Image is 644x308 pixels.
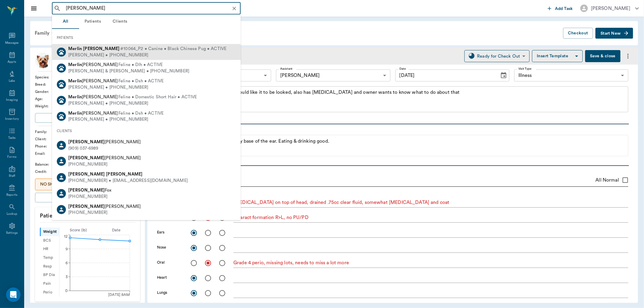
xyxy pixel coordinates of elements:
[66,275,68,279] tspan: 3
[35,144,61,149] div: Phone :
[532,50,583,62] button: Insert Template
[118,62,163,68] span: Feline • Dlh • ACTIVE
[106,14,133,29] button: Clients
[120,46,226,52] span: #10064_P2 • Canine • Black Chinese Pug • ACTIVE
[563,28,593,39] button: Checkout
[595,28,633,39] button: Start New
[40,288,59,297] div: Perio
[68,46,82,51] b: Merlin
[68,177,188,184] div: [PHONE_NUMBER] • [EMAIL_ADDRESS][DOMAIN_NAME]
[40,181,135,188] p: NO SHOW ON [DATE]
[118,94,197,100] span: Feline • Domestic Short Hair • ACTIVE
[35,162,61,167] div: Balance :
[40,236,59,245] div: BCS
[35,169,61,174] div: Credit :
[68,100,197,107] div: [PERSON_NAME] • [PHONE_NUMBER]
[68,156,141,160] span: [PERSON_NAME]
[59,227,98,233] div: Score ( lb )
[68,62,82,67] b: Merlin
[5,41,19,45] div: Messages
[40,227,59,236] div: Weight
[106,172,143,176] b: [PERSON_NAME]
[9,79,15,83] div: Labs
[35,129,61,135] div: Family :
[63,4,239,13] input: Search
[230,4,239,13] button: Clear
[157,290,168,295] label: Lungs
[68,140,141,144] span: [PERSON_NAME]
[623,51,633,61] button: more
[585,50,620,62] button: Save & close
[68,161,141,168] div: [PHONE_NUMBER]
[160,138,626,145] p: Knot is located on top left of head, by base of the ear. Eating & drinking good.
[518,67,532,71] label: Visit Type
[514,69,628,81] div: Illness
[35,96,61,102] div: Age :
[6,193,18,197] div: Reports
[68,145,141,152] div: (909) 037-6989
[83,46,120,51] b: [PERSON_NAME]
[591,5,630,12] div: [PERSON_NAME]
[66,247,68,251] tspan: 9
[595,176,619,184] span: All Normal
[40,253,59,262] div: Temp
[68,116,164,123] div: [PERSON_NAME] • [PHONE_NUMBER]
[8,60,16,64] div: Appts
[35,193,140,202] button: Add client Special Care Note
[68,52,226,58] div: [PERSON_NAME] • [PHONE_NUMBER]
[68,95,82,99] b: Merlin
[9,174,15,178] div: Staff
[35,52,51,68] img: Profile Image
[40,245,59,254] div: HR
[68,79,118,83] span: [PERSON_NAME]
[66,261,68,265] tspan: 6
[35,75,61,80] div: Species :
[118,110,164,116] span: Feline • Dsh • ACTIVE
[157,245,166,250] label: Nose
[68,188,105,192] b: [PERSON_NAME]
[161,89,624,110] textarea: Has a knot on top of his head and would like it to be looked, also has [MEDICAL_DATA] and owner w...
[68,188,111,192] span: Fox
[40,262,59,271] div: Resp
[68,156,105,160] b: [PERSON_NAME]
[6,287,21,302] div: Open Intercom Messenger
[118,78,164,84] span: Feline • Dsh • ACTIVE
[68,84,164,90] div: [PERSON_NAME] • [PHONE_NUMBER]
[399,67,406,71] label: Date
[6,98,18,102] div: Imaging
[68,79,82,83] b: Merlin
[35,136,61,142] div: Client :
[68,62,118,67] span: [PERSON_NAME]
[65,289,68,293] tspan: 0
[157,275,167,280] label: Heart
[40,271,59,280] div: BP Dia
[52,14,79,29] button: All
[35,151,61,156] div: Email :
[35,113,140,123] button: Add patient Special Care Note
[280,67,293,71] label: Assistant
[68,68,189,75] div: [PERSON_NAME] & [PERSON_NAME] • [PHONE_NUMBER]
[40,279,59,288] div: Pain
[395,69,495,81] input: MM/DD/YYYY
[52,31,241,44] div: PATIENTS
[545,3,575,14] button: Add Task
[5,117,19,121] div: Inventory
[31,26,60,40] div: Family
[68,111,118,115] span: [PERSON_NAME]
[68,172,105,176] b: [PERSON_NAME]
[68,111,82,115] b: Merlin
[68,210,141,216] div: [PHONE_NUMBER]
[233,214,628,221] textarea: cataract formation R>L, no PU/PD
[35,82,61,87] div: Breed :
[157,260,165,265] label: Oral
[68,95,118,99] span: [PERSON_NAME]
[68,204,141,208] span: [PERSON_NAME]
[477,53,520,60] div: Ready for Check Out
[79,14,106,29] button: Patients
[35,103,61,109] div: Weight :
[28,2,40,14] button: Close drawer
[157,230,165,235] label: Ears
[7,212,17,216] div: Lookup
[6,231,18,235] div: Settings
[108,293,130,297] tspan: [DATE] 8AM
